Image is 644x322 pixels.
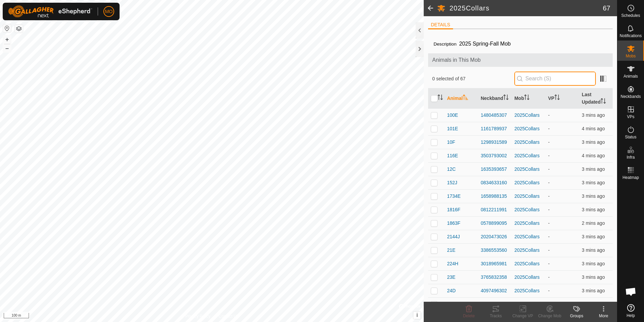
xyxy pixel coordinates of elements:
[626,54,636,58] span: Mobs
[481,125,509,132] div: 1161789937
[3,44,11,52] button: –
[481,260,509,267] div: 3018965981
[432,75,514,82] span: 0 selected of 67
[548,180,550,185] app-display-virtual-paddock-transition: -
[582,261,605,266] span: 6 Sept 2025, 11:36 am
[524,96,529,101] p-sorticon: Activate to sort
[447,287,456,294] span: 24D
[548,261,550,266] app-display-virtual-paddock-transition: -
[554,96,560,101] p-sorticon: Activate to sort
[481,193,509,200] div: 1658988135
[514,274,543,281] div: 2025Collars
[625,135,636,139] span: Status
[548,139,550,145] app-display-virtual-paddock-transition: -
[447,247,455,254] span: 21E
[623,74,638,78] span: Animals
[582,193,605,199] span: 6 Sept 2025, 11:36 am
[601,99,606,105] p-sorticon: Activate to sort
[548,193,550,199] app-display-virtual-paddock-transition: -
[432,56,609,64] span: Animals in This Mob
[514,247,543,254] div: 2025Collars
[416,312,418,318] span: i
[514,233,543,240] div: 2025Collars
[481,179,509,186] div: 0834633160
[185,313,211,319] a: Privacy Policy
[582,288,605,293] span: 6 Sept 2025, 11:35 am
[582,247,605,253] span: 6 Sept 2025, 11:36 am
[548,166,550,172] app-display-virtual-paddock-transition: -
[413,312,421,319] button: i
[3,35,11,44] button: +
[15,25,23,33] button: Map Layers
[514,152,543,159] div: 2025Collars
[582,180,605,185] span: 6 Sept 2025, 11:36 am
[481,274,509,281] div: 3765832358
[481,166,509,173] div: 1635393657
[8,5,92,18] img: Gallagher Logo
[626,314,635,318] span: Help
[447,166,456,173] span: 12C
[621,14,640,18] span: Schedules
[447,220,460,227] span: 1863F
[582,220,605,226] span: 6 Sept 2025, 11:36 am
[548,234,550,239] app-display-virtual-paddock-transition: -
[514,72,596,86] input: Search (S)
[481,233,509,240] div: 2020473026
[548,112,550,118] app-display-virtual-paddock-transition: -
[481,112,509,119] div: 1480485307
[582,153,605,158] span: 6 Sept 2025, 11:35 am
[563,313,590,319] div: Groups
[447,125,458,132] span: 101E
[548,207,550,212] app-display-virtual-paddock-transition: -
[514,179,543,186] div: 2025Collars
[514,112,543,119] div: 2025Collars
[582,234,605,239] span: 6 Sept 2025, 11:36 am
[509,313,536,319] div: Change VP
[447,193,460,200] span: 1734E
[481,139,509,146] div: 1298931589
[503,96,509,101] p-sorticon: Activate to sort
[447,152,458,159] span: 116E
[481,206,509,213] div: 0812211991
[514,287,543,294] div: 2025Collars
[447,260,458,267] span: 224H
[617,301,644,320] a: Help
[447,233,460,240] span: 2144J
[481,301,509,308] div: 2803666560
[620,34,642,38] span: Notifications
[481,287,509,294] div: 4097496302
[548,220,550,226] app-display-virtual-paddock-transition: -
[548,153,550,158] app-display-virtual-paddock-transition: -
[514,260,543,267] div: 2025Collars
[548,126,550,131] app-display-virtual-paddock-transition: -
[482,313,509,319] div: Tracks
[626,155,635,159] span: Infra
[478,88,512,109] th: Neckband
[438,96,443,101] p-sorticon: Activate to sort
[582,112,605,118] span: 6 Sept 2025, 11:36 am
[447,179,457,186] span: 152J
[622,176,639,180] span: Heatmap
[536,313,563,319] div: Change Mob
[603,3,610,13] span: 67
[514,301,543,308] div: 2025Collars
[105,8,113,15] span: MO
[447,206,460,213] span: 1816F
[219,313,238,319] a: Contact Us
[447,301,452,308] span: 26
[548,247,550,253] app-display-virtual-paddock-transition: -
[545,88,579,109] th: VP
[514,139,543,146] div: 2025Collars
[620,95,641,99] span: Neckbands
[512,88,545,109] th: Mob
[463,96,468,101] p-sorticon: Activate to sort
[582,166,605,172] span: 6 Sept 2025, 11:36 am
[548,301,550,307] app-display-virtual-paddock-transition: -
[548,288,550,293] app-display-virtual-paddock-transition: -
[3,24,11,32] button: Reset Map
[481,220,509,227] div: 0578899095
[582,207,605,212] span: 6 Sept 2025, 11:36 am
[456,38,513,49] span: 2025 Spring-Fall Mob
[449,4,603,12] h2: 2025Collars
[579,88,613,109] th: Last Updated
